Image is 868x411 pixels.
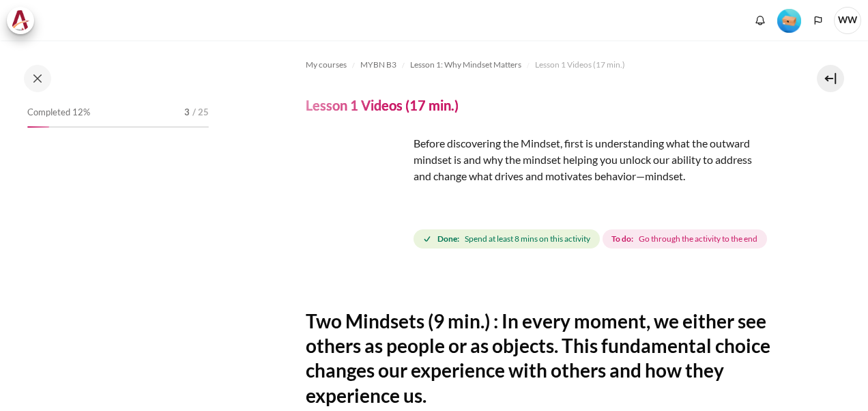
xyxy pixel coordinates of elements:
div: Show notification window with no new notifications [750,10,770,31]
span: Spend at least 8 mins on this activity [465,233,590,245]
span: MYBN B3 [360,59,396,71]
a: User menu [834,7,861,34]
a: My courses [306,57,347,73]
span: 3 [184,106,190,119]
button: Languages [808,10,828,31]
div: Level #1 [777,8,801,33]
a: MYBN B3 [360,57,396,73]
a: Lesson 1: Why Mindset Matters [410,57,521,73]
a: Level #1 [772,8,807,33]
h4: Lesson 1 Videos (17 min.) [306,96,459,114]
span: Lesson 1: Why Mindset Matters [410,59,521,71]
span: Completed 12% [27,106,90,119]
strong: To do: [611,233,633,245]
span: Lesson 1 Videos (17 min.) [535,59,625,71]
span: Go through the activity to the end [639,233,757,245]
img: Architeck [11,10,30,31]
a: Lesson 1 Videos (17 min.) [535,57,625,73]
nav: Navigation bar [306,54,771,76]
span: My courses [306,59,347,71]
img: Level #1 [777,9,801,33]
span: WW [834,7,861,34]
strong: Done: [437,233,459,245]
h2: Two Mindsets (9 min.) : In every moment, we either see others as people or as objects. This funda... [306,309,771,408]
a: Architeck Architeck [7,7,41,34]
img: fdf [306,135,408,238]
p: Before discovering the Mindset, first is understanding what the outward mindset is and why the mi... [306,135,771,184]
div: Completion requirements for Lesson 1 Videos (17 min.) [414,227,770,251]
span: / 25 [192,106,209,119]
div: 12% [27,126,49,128]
